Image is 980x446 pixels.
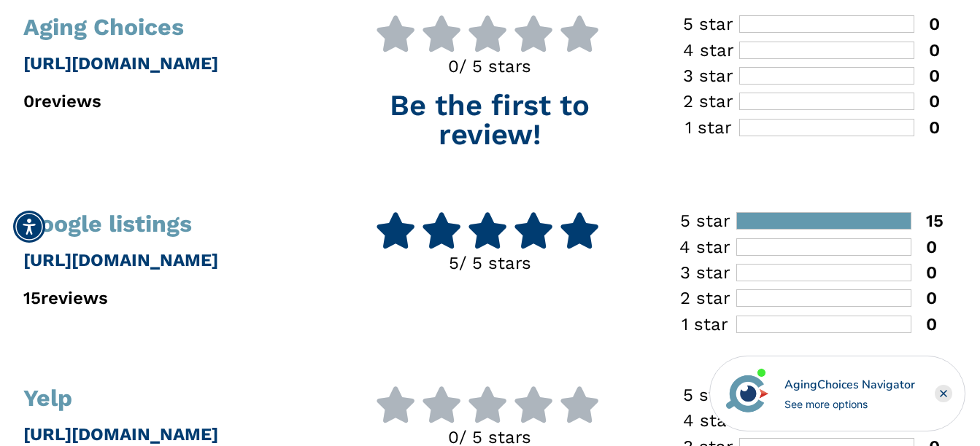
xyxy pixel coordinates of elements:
div: Close [935,385,952,402]
div: 0 [911,316,937,333]
h1: Google listings [23,212,320,235]
div: See more options [784,396,915,412]
div: 5 star [677,15,739,33]
div: 0 [914,15,940,33]
p: 0 / 5 stars [342,53,638,79]
p: Be the first to review! [342,91,638,149]
h1: Yelp [23,386,320,410]
div: 1 star [674,316,736,333]
div: 4 star [674,238,736,256]
div: AgingChoices Navigator [784,376,915,394]
div: 3 star [677,67,739,85]
p: 15 reviews [23,285,320,311]
div: 0 [914,42,940,59]
div: 5 star [674,212,736,230]
div: 0 [911,289,937,307]
div: 15 [911,212,944,230]
div: 0 [914,67,940,85]
div: 2 star [674,289,736,307]
div: 2 star [677,93,739,110]
div: 3 star [674,264,736,281]
div: 5 star [677,386,739,404]
div: 0 [911,264,937,281]
div: 4 star [677,412,739,429]
div: 0 [914,93,940,110]
div: 0 [911,238,937,256]
div: Accessibility Menu [13,211,45,243]
p: [URL][DOMAIN_NAME] [23,247,320,273]
div: 4 star [677,42,739,59]
p: 0 reviews [23,88,320,114]
img: avatar [722,369,772,418]
h1: Aging Choices [23,15,320,39]
p: [URL][DOMAIN_NAME] [23,50,320,77]
div: 1 star [677,119,739,136]
div: 0 [914,119,940,136]
p: 5 / 5 stars [342,250,638,276]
